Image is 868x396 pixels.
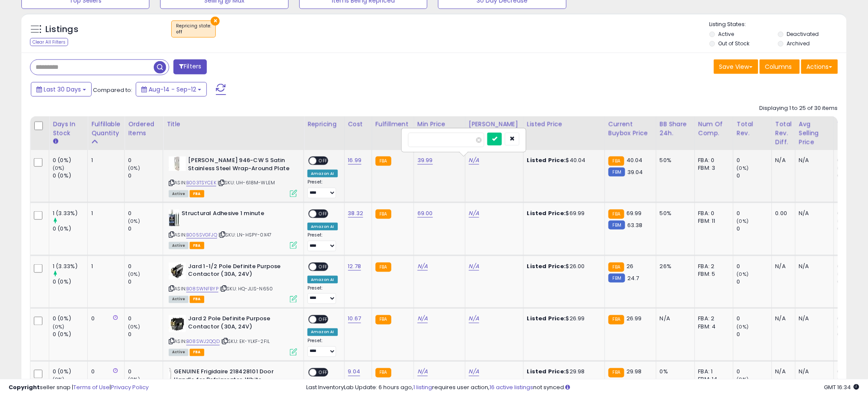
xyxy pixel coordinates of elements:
div: N/A [776,315,789,323]
strong: Copyright [9,383,40,391]
label: Archived [787,40,810,47]
div: Preset: [307,232,337,251]
div: 0 (0%) [53,368,87,376]
a: N/A [418,368,428,376]
span: | SKU: UH-618M-WLEM [218,179,275,186]
div: N/A [776,157,789,164]
a: Privacy Policy [111,383,149,391]
b: Structural Adhesive 1 minute [182,210,286,220]
small: FBA [608,263,624,272]
div: 0 [128,225,163,233]
span: OFF [316,316,330,323]
div: 0 [737,157,772,164]
div: Clear All Filters [30,38,68,46]
div: 0 [737,210,772,217]
b: Jard 1-1/2 Pole Definite Purpose Contactor (30A, 24V) [188,263,292,281]
button: × [211,17,220,26]
b: GENUINE Frigidaire 218428101 Door Handle for Refrigerator, White [174,368,278,386]
div: Total Rev. Diff. [776,120,792,147]
div: Preset: [307,338,337,358]
small: (0%) [737,218,749,225]
a: 1 listing [413,383,432,391]
div: 0 (0%) [53,315,87,323]
div: 1 [91,157,118,164]
div: ASIN: [169,315,297,355]
span: 63.38 [627,221,643,229]
button: Aug-14 - Sep-12 [136,82,207,97]
div: Preset: [307,179,337,198]
a: 16 active listings [489,383,533,391]
span: | SKU: EK-YLKF-2FIL [221,338,270,345]
span: All listings currently available for purchase on Amazon [169,349,188,356]
div: BB Share 24h. [660,120,691,138]
small: (0%) [838,271,850,278]
a: B08SWNFBYP [186,285,218,293]
a: N/A [469,262,479,271]
small: FBM [608,168,625,177]
div: ASIN: [169,263,297,302]
div: Fulfillable Quantity [91,120,121,138]
div: 0 [737,278,772,286]
span: 24.7 [627,274,639,282]
div: off [176,29,211,35]
small: (0%) [838,324,850,331]
div: Fulfillment [376,120,410,129]
label: Deactivated [787,30,819,38]
button: Columns [760,59,800,74]
span: OFF [316,263,330,270]
small: (0%) [737,165,749,171]
div: 1 (3.33%) [53,210,87,217]
span: Compared to: [93,86,132,94]
img: 21gdl81vkZL._SL40_.jpg [169,368,172,385]
div: N/A [799,157,827,164]
div: 50% [660,210,688,217]
small: FBA [608,157,624,166]
a: N/A [469,368,479,376]
div: FBM: 4 [698,323,727,331]
div: Avg Selling Price [799,120,830,147]
a: N/A [469,156,479,165]
small: (0%) [128,271,140,278]
div: 0 [737,225,772,233]
a: 12.78 [348,262,361,271]
div: N/A [776,263,789,270]
small: FBA [376,263,391,272]
a: Terms of Use [73,383,110,391]
div: 0 [128,172,163,180]
a: 16.99 [348,156,362,165]
b: [PERSON_NAME] 946-CW S Satin Stainless Steel Wrap-Around Plate [188,157,292,174]
small: (0%) [838,218,850,225]
b: Jard 2 Pole Definite Purpose Contactor (30A, 24V) [188,315,292,333]
a: N/A [418,315,428,323]
div: FBA: 0 [698,210,727,217]
span: All listings currently available for purchase on Amazon [169,190,188,198]
span: OFF [316,157,330,165]
div: 0 [737,263,772,270]
small: (0%) [128,324,140,331]
div: Amazon AI [307,276,337,284]
b: Listed Price: [527,315,566,323]
div: 0 [128,157,163,164]
div: FBA: 1 [698,368,727,376]
div: 0 [737,331,772,339]
div: 0 (0%) [53,331,87,339]
div: 0 [128,263,163,270]
div: Last InventoryLab Update: 6 hours ago, requires user action, not synced. [306,384,859,392]
a: B08SWJ2QQD [186,338,220,346]
div: Amazon AI [307,328,337,336]
a: N/A [469,315,479,323]
p: Listing States: [710,21,847,29]
span: | SKU: LN-HSPY-0X47 [218,231,271,238]
span: 26 [626,262,633,270]
small: FBA [376,368,391,378]
div: Amazon AI [307,223,337,231]
div: N/A [799,263,827,270]
b: Listed Price: [527,262,566,270]
img: 41cQjoUN97L._SL40_.jpg [169,263,186,280]
span: 69.99 [626,209,642,217]
div: FBA: 0 [698,157,727,164]
div: N/A [776,368,789,376]
div: FBM: 11 [698,217,727,225]
small: (0%) [838,165,850,171]
small: (0%) [53,165,65,171]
